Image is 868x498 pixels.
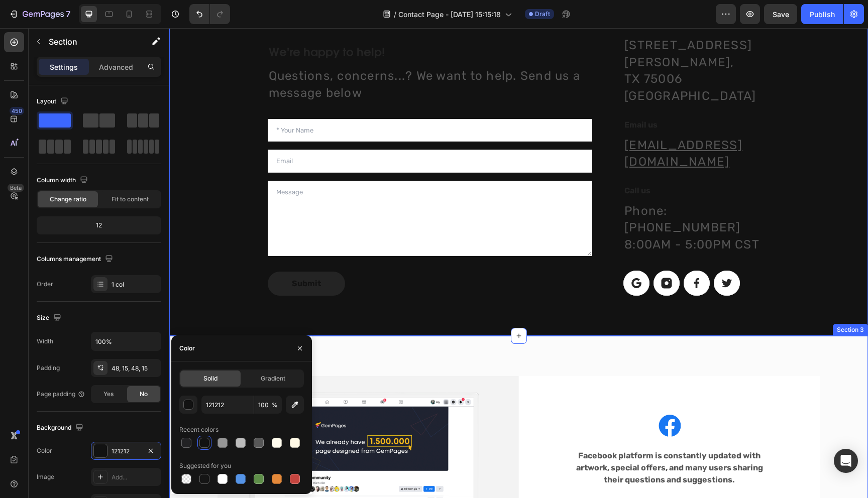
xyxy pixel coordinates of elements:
div: Background [37,421,85,435]
div: Open Intercom Messenger [834,449,858,473]
span: Contact Page - [DATE] 15:15:18 [398,9,501,20]
div: Layout [37,95,70,108]
div: Padding [37,363,60,372]
span: Solid [203,374,218,383]
img: Alt Image [489,387,511,409]
p: Phone: [PHONE_NUMBER] 8:00AM - 5:00PM CST [455,175,599,225]
p: Advanced [99,62,133,72]
span: Gradient [261,374,285,383]
div: 1 col [112,280,159,289]
input: Auto [91,332,161,350]
button: 7 [4,4,75,24]
p: Section [49,36,131,48]
div: Add... [112,473,159,482]
div: Image [37,472,54,481]
div: Width [37,337,53,346]
span: / [394,9,396,20]
span: Fit to content [112,195,149,204]
div: Publish [810,9,835,20]
div: Recent colors [179,425,219,434]
img: Alt Image [48,348,350,498]
div: Size [37,311,63,325]
p: Email us [455,91,599,103]
div: Suggested for you [179,461,231,470]
div: Section 3 [666,297,697,306]
span: % [272,401,278,410]
span: Draft [535,10,550,19]
div: Column width [37,174,90,187]
button: Publish [801,4,843,24]
div: 450 [10,107,24,115]
div: Undo/Redo [189,4,230,24]
div: Page padding [37,390,85,399]
p: Call us [455,157,599,169]
div: Beta [8,184,24,192]
div: Color [179,344,195,353]
p: Facebook platform is constantly updated with artwork, special offers, and many users sharing thei... [399,422,602,458]
button: Save [764,4,797,24]
span: Change ratio [50,195,86,204]
span: No [140,390,148,399]
div: Columns management [37,253,115,266]
div: 121212 [112,447,141,456]
p: Settings [50,62,78,72]
div: Order [37,280,53,289]
span: Yes [103,390,114,399]
p: 7 [66,8,70,20]
input: Eg: FFFFFF [201,396,254,414]
span: Save [773,10,789,19]
div: Color [37,446,52,455]
iframe: Design area [169,28,868,498]
a: [EMAIL_ADDRESS][DOMAIN_NAME] [455,110,573,141]
div: 12 [39,218,159,232]
div: 48, 15, 48, 15 [112,364,159,373]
